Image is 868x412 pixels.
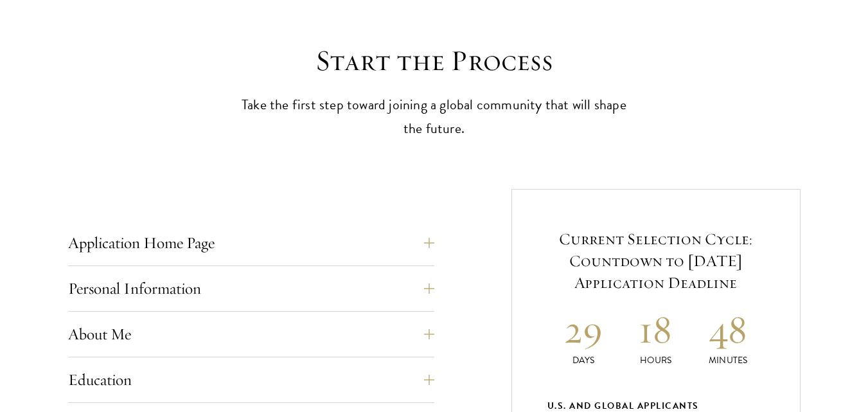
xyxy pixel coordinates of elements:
h2: Start the Process [235,43,633,79]
h2: 18 [619,305,692,354]
button: About Me [68,319,434,350]
h2: 29 [547,305,620,354]
h5: Current Selection Cycle: Countdown to [DATE] Application Deadline [547,228,765,294]
p: Take the first step toward joining a global community that will shape the future. [235,93,633,141]
button: Personal Information [68,273,434,304]
button: Application Home Page [68,228,434,258]
button: Education [68,364,434,395]
p: Days [547,354,620,367]
p: Minutes [692,354,765,367]
p: Hours [619,354,692,367]
h2: 48 [692,305,765,354]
